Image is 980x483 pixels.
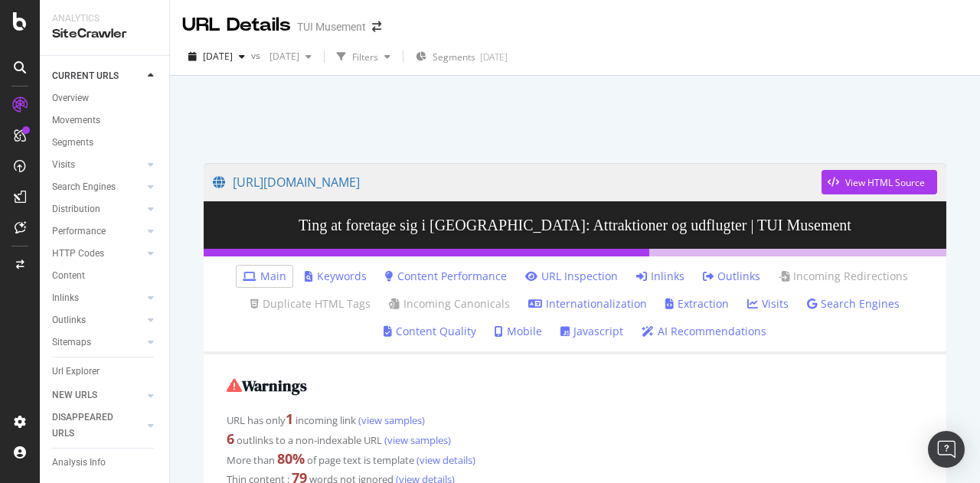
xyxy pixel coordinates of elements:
div: Sitemaps [52,335,91,351]
button: [DATE] [263,44,318,69]
div: outlinks to a non-indexable URL [227,429,923,449]
div: Performance [52,224,106,240]
div: Segments [52,135,93,151]
a: Inlinks [52,290,143,306]
a: Incoming Canonicals [389,296,510,312]
div: arrow-right-arrow-left [372,21,381,32]
div: Analysis Info [52,455,106,471]
a: Distribution [52,201,143,217]
div: More than of page text is template [227,449,923,469]
a: Content Performance [385,269,507,284]
button: Filters [331,44,397,69]
a: Visits [52,157,143,173]
div: Outlinks [52,312,86,328]
div: URL Details [182,12,291,38]
a: Analysis Info [52,455,158,471]
a: Internationalization [528,296,647,312]
div: View HTML Source [845,176,925,189]
div: Url Explorer [52,364,100,380]
a: (view samples) [382,433,451,447]
a: Segments [52,135,158,151]
a: AI Recommendations [642,324,766,339]
a: Main [243,269,286,284]
div: CURRENT URLS [52,68,119,84]
div: Content [52,268,85,284]
span: vs [251,49,263,62]
span: Segments [433,51,475,64]
a: Overview [52,90,158,106]
span: 2025 Sep. 26th [203,50,233,63]
a: Javascript [560,324,623,339]
div: NEW URLS [52,387,97,403]
a: Content [52,268,158,284]
a: Url Explorer [52,364,158,380]
div: Search Engines [52,179,116,195]
div: TUI Musement [297,19,366,34]
strong: 1 [286,410,293,428]
a: (view samples) [356,413,425,427]
a: (view details) [414,453,475,467]
div: SiteCrawler [52,25,157,43]
div: [DATE] [480,51,508,64]
a: NEW URLS [52,387,143,403]
div: URL has only incoming link [227,410,923,429]
a: Outlinks [52,312,143,328]
span: 2025 Sep. 5th [263,50,299,63]
a: Inlinks [636,269,684,284]
div: DISAPPEARED URLS [52,410,129,442]
div: Open Intercom Messenger [928,431,965,468]
a: Duplicate HTML Tags [250,296,371,312]
a: HTTP Codes [52,246,143,262]
a: URL Inspection [525,269,618,284]
a: Incoming Redirections [779,269,908,284]
a: Keywords [305,269,367,284]
button: Segments[DATE] [410,44,514,69]
div: Analytics [52,12,157,25]
div: Movements [52,113,100,129]
strong: 80 % [277,449,305,468]
h2: Warnings [227,377,923,394]
button: View HTML Source [822,170,937,194]
div: Distribution [52,201,100,217]
div: Visits [52,157,75,173]
a: Sitemaps [52,335,143,351]
a: Mobile [495,324,542,339]
a: Content Quality [384,324,476,339]
button: [DATE] [182,44,251,69]
strong: 6 [227,429,234,448]
a: Performance [52,224,143,240]
a: Extraction [665,296,729,312]
a: Visits [747,296,789,312]
a: CURRENT URLS [52,68,143,84]
div: Filters [352,51,378,64]
div: Overview [52,90,89,106]
a: DISAPPEARED URLS [52,410,143,442]
a: [URL][DOMAIN_NAME] [213,163,822,201]
h3: Ting at foretage sig i [GEOGRAPHIC_DATA]: Attraktioner og udflugter | TUI Musement [204,201,946,249]
a: Outlinks [703,269,760,284]
div: Inlinks [52,290,79,306]
a: Search Engines [807,296,900,312]
a: Search Engines [52,179,143,195]
div: HTTP Codes [52,246,104,262]
a: Movements [52,113,158,129]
